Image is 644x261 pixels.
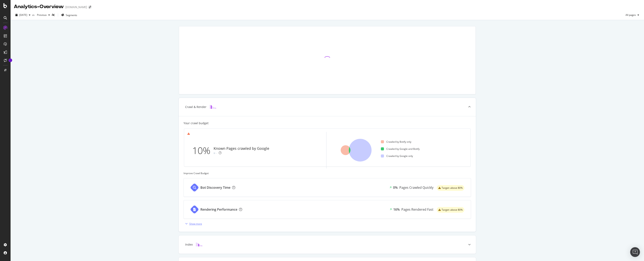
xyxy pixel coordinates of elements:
[66,13,77,17] span: Segments
[14,3,64,10] div: Analytics - Overview
[32,13,35,17] span: vs
[184,171,471,175] div: Improve Crawl Budget
[19,13,27,17] span: 2025 Aug. 13th
[89,6,91,9] div: arrow-right-arrow-left
[210,105,216,109] img: block-icon
[189,222,202,225] div: Show more
[35,13,47,17] span: Previous
[184,220,202,227] button: Show more
[381,147,420,151] div: Crawled by Google and Botify
[214,146,269,151] div: Known Pages crawled by Google
[624,13,636,17] span: All pages
[393,207,400,212] div: 16%
[200,185,230,190] div: Bot Discovery Time
[185,105,206,109] div: Crawl & Render
[401,207,433,212] div: Pages Rendered Fast
[65,5,87,9] div: [DOMAIN_NAME]
[200,207,237,212] div: Rendering Performance
[214,153,215,154] img: Equal
[624,12,641,18] button: All pages
[14,12,32,18] button: [DATE]
[184,178,471,197] a: Bot Discovery Time0%Pages Crawled Quicklywarning label
[185,243,193,247] div: Index
[630,247,640,257] div: Open Intercom Messenger
[437,185,464,191] div: warning label
[216,151,217,155] div: -
[381,154,413,158] div: Crawled by Google only
[442,187,463,189] span: Target: above 80%
[196,243,202,246] img: block-icon
[393,185,398,190] div: 0%
[381,140,411,143] div: Crawled by Botify only
[192,144,214,157] div: 10%
[184,200,471,219] a: Rendering Performance16%Pages Rendered Fastwarning label
[184,121,209,125] div: Your crawl budget
[437,207,464,213] div: warning label
[60,12,79,18] button: Segments
[399,185,433,190] div: Pages Crawled Quickly
[35,12,52,18] button: Previous
[442,209,463,211] span: Target: above 80%
[9,58,12,62] div: Tooltip anchor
